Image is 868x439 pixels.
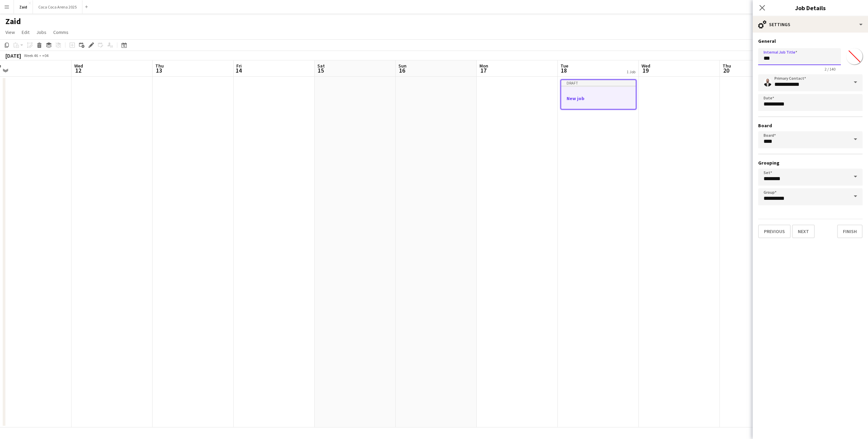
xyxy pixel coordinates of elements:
[317,63,325,69] span: Sat
[5,29,15,35] span: View
[559,66,568,74] span: 18
[640,66,650,74] span: 19
[316,66,325,74] span: 15
[722,66,731,74] span: 20
[642,63,650,69] span: Wed
[74,63,83,69] span: Wed
[14,0,33,14] button: Zaid
[19,28,32,37] a: Edit
[561,80,636,85] div: Draft
[758,122,863,129] h3: Board
[560,63,568,69] span: Tue
[5,16,21,26] h1: Zaid
[73,66,83,74] span: 12
[723,63,731,69] span: Thu
[236,63,242,69] span: Fri
[478,66,488,74] span: 17
[758,160,863,166] h3: Grouping
[397,66,407,74] span: 16
[154,66,164,74] span: 13
[792,225,815,238] button: Next
[36,29,46,35] span: Jobs
[235,66,242,74] span: 14
[758,225,791,238] button: Previous
[753,3,868,12] h3: Job Details
[561,95,636,101] h3: New job
[33,0,82,14] button: Coca Coca Arena 2025
[22,53,39,58] span: Week 46
[758,38,863,44] h3: General
[627,69,635,74] div: 1 Job
[398,63,407,69] span: Sun
[34,28,49,37] a: Jobs
[560,79,636,110] app-job-card: DraftNew job
[42,53,48,58] div: +04
[753,16,868,33] div: Settings
[51,28,71,37] a: Comms
[479,63,488,69] span: Mon
[819,66,841,72] span: 2 / 140
[3,28,18,37] a: View
[837,225,863,238] button: Finish
[53,29,68,35] span: Comms
[22,29,29,35] span: Edit
[5,52,21,59] div: [DATE]
[155,63,164,69] span: Thu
